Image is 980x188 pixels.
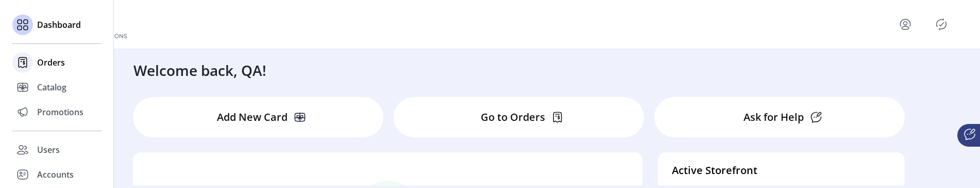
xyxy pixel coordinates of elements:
[37,56,65,69] span: Orders
[744,109,804,125] p: Ask for Help
[37,19,81,31] span: Dashboard
[37,106,83,118] span: Promotions
[37,81,66,93] span: Catalog
[481,109,545,125] p: Go to Orders
[37,144,60,156] span: Users
[37,168,74,181] span: Accounts
[133,59,266,81] h3: Welcome back, QA!
[672,163,891,178] h4: Active Storefront
[933,16,950,33] button: Publisher Panel
[897,16,914,33] button: menu
[217,109,288,125] p: Add New Card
